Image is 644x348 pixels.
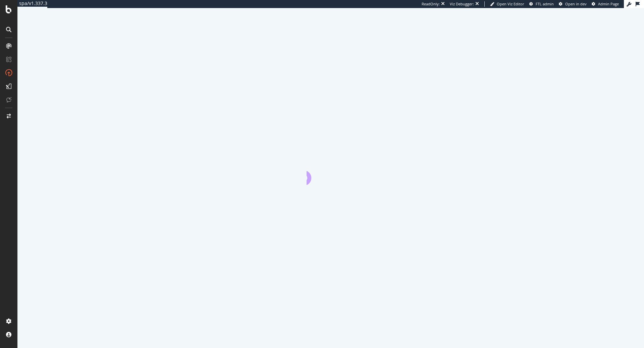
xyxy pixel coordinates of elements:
span: FTL admin [536,1,554,6]
div: animation [307,161,355,185]
span: Admin Page [598,1,619,6]
a: Admin Page [592,1,619,7]
a: Open in dev [559,1,587,7]
div: Viz Debugger: [450,1,474,7]
span: Open Viz Editor [497,1,524,6]
div: ReadOnly: [422,1,440,7]
a: FTL admin [529,1,554,7]
a: Open Viz Editor [490,1,524,7]
span: Open in dev [565,1,587,6]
